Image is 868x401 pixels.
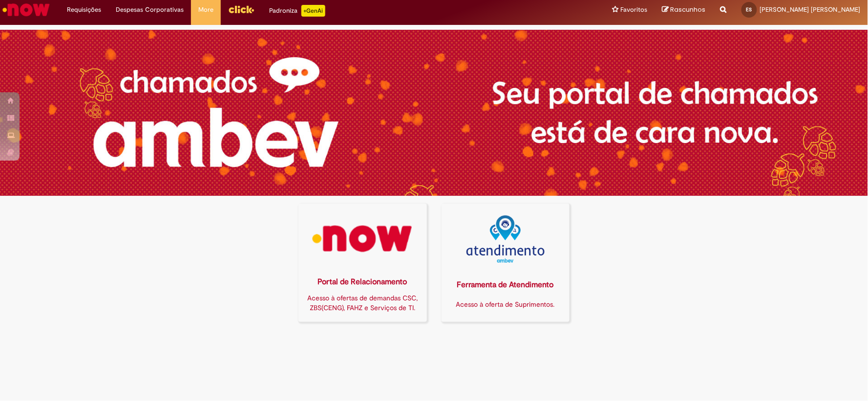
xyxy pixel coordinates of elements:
span: [PERSON_NAME] [PERSON_NAME] [760,5,861,14]
img: click_logo_yellow_360x200.png [228,2,254,17]
img: logo_now.png [305,215,421,263]
a: Rascunhos [662,5,706,15]
div: Acesso à oferta de Suprimentos. [447,299,564,309]
span: More [198,5,213,15]
div: Padroniza [269,5,325,17]
div: Portal de Relacionamento [304,276,421,288]
div: Acesso à ofertas de demandas CSC, ZBS(CENG), FAHZ e Serviços de TI. [304,293,421,313]
span: Favoritos [621,5,648,15]
a: Ferramenta de Atendimento Acesso à oferta de Suprimentos. [442,204,570,322]
div: Ferramenta de Atendimento [447,279,564,291]
img: logo_atentdimento.png [466,215,545,263]
span: Rascunhos [671,5,706,14]
span: Despesas Corporativas [116,5,184,15]
span: Requisições [67,5,101,15]
a: Portal de Relacionamento Acesso à ofertas de demandas CSC, ZBS(CENG), FAHZ e Serviços de TI. [298,204,427,322]
span: ES [746,6,752,13]
p: +GenAi [301,5,325,17]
